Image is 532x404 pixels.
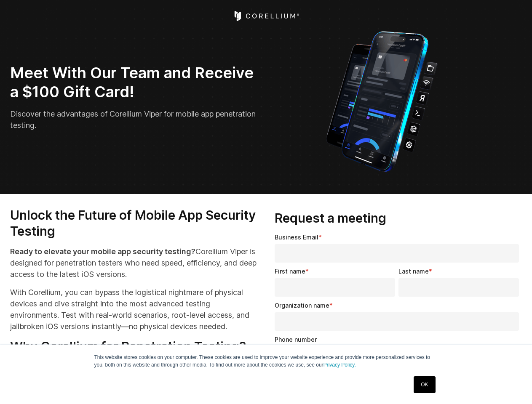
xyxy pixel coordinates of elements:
[94,353,438,369] p: This website stores cookies on your computer. These cookies are used to improve your website expe...
[10,246,258,280] p: Corellium Viper is designed for penetration testers who need speed, efficiency, and deep access t...
[318,27,445,174] img: Corellium_VIPER_Hero_1_1x
[10,339,258,355] h3: Why Corellium for Penetration Testing?
[275,302,329,309] span: Organization name
[10,247,195,256] strong: Ready to elevate your mobile app security testing?
[10,109,256,130] span: Discover the advantages of Corellium Viper for mobile app penetration testing.
[275,268,305,275] span: First name
[233,11,299,21] a: Corellium Home
[275,336,317,343] span: Phone number
[398,268,429,275] span: Last name
[10,64,260,101] h2: Meet With Our Team and Receive a $100 Gift Card!
[275,210,522,226] h3: Request a meeting
[275,234,318,241] span: Business Email
[10,207,258,239] h3: Unlock the Future of Mobile App Security Testing
[10,287,258,332] p: With Corellium, you can bypass the logistical nightmare of physical devices and dive straight int...
[323,362,356,368] a: Privacy Policy.
[414,376,435,393] a: OK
